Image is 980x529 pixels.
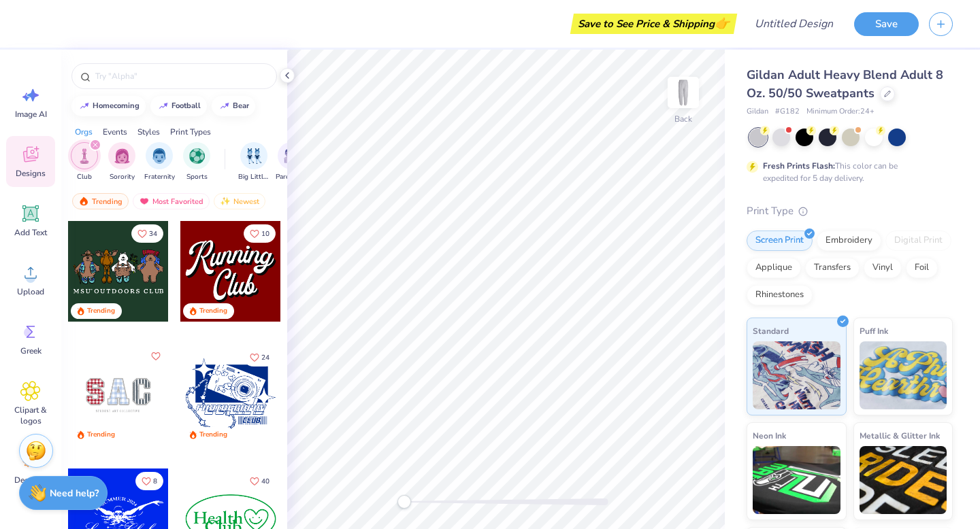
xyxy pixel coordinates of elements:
[860,446,947,514] img: Metallic & Glitter Ink
[199,306,227,316] div: Trending
[674,113,692,125] div: Back
[135,472,163,490] button: Like
[71,142,98,182] div: filter for Club
[244,472,276,490] button: Like
[131,224,163,243] button: Like
[149,231,157,237] span: 34
[77,148,92,164] img: Club Image
[183,142,210,182] div: filter for Sports
[93,102,140,109] div: homecoming
[885,231,951,251] div: Digital Print
[860,428,940,443] span: Metallic & Glitter Ink
[150,96,207,116] button: football
[71,96,146,116] button: homecoming
[753,446,840,514] img: Neon Ink
[78,197,89,206] img: trending.gif
[110,172,135,182] span: Sorority
[854,12,919,36] button: Save
[16,168,46,179] span: Designs
[244,224,276,243] button: Like
[20,345,42,356] span: Greek
[246,148,261,164] img: Big Little Reveal Image
[212,96,255,116] button: bear
[14,227,47,238] span: Add Text
[805,258,860,278] div: Transfers
[152,148,167,164] img: Fraternity Image
[17,286,44,297] span: Upload
[14,475,47,485] span: Decorate
[860,324,888,338] span: Puff Ink
[219,102,230,110] img: trend_line.gif
[763,160,930,184] div: This color can be expedited for 5 day delivery.
[747,67,943,101] span: Gildan Adult Heavy Blend Adult 8 Oz. 50/50 Sweatpants
[77,172,92,182] span: Club
[238,172,269,182] span: Big Little Reveal
[276,142,307,182] div: filter for Parent's Weekend
[574,14,734,34] div: Save to See Price & Shipping
[817,231,881,251] div: Embroidery
[114,148,130,164] img: Sorority Image
[864,258,902,278] div: Vinyl
[144,142,175,182] button: filter button
[744,10,844,37] input: Untitled Design
[139,197,150,206] img: most_fav.gif
[238,142,269,182] div: filter for Big Little Reveal
[806,106,875,118] span: Minimum Order: 24 +
[747,231,813,251] div: Screen Print
[753,324,789,338] span: Standard
[72,193,129,209] div: Trending
[75,126,93,138] div: Orgs
[94,69,268,83] input: Try "Alpha"
[108,142,135,182] div: filter for Sorority
[715,15,730,31] span: 👉
[15,109,47,120] span: Image AI
[87,430,115,440] div: Trending
[87,306,115,316] div: Trending
[220,197,231,206] img: newest.gif
[747,258,801,278] div: Applique
[148,348,164,364] button: Like
[71,142,98,182] button: filter button
[397,495,411,509] div: Accessibility label
[747,203,953,219] div: Print Type
[183,142,210,182] button: filter button
[284,148,299,164] img: Parent's Weekend Image
[261,354,269,361] span: 24
[153,478,157,485] span: 8
[214,193,265,209] div: Newest
[170,126,211,138] div: Print Types
[860,341,947,409] img: Puff Ink
[747,106,768,118] span: Gildan
[775,106,800,118] span: # G182
[137,126,160,138] div: Styles
[171,102,201,109] div: football
[189,148,205,164] img: Sports Image
[8,405,53,426] span: Clipart & logos
[108,142,135,182] button: filter button
[186,172,208,182] span: Sports
[747,285,813,305] div: Rhinestones
[79,102,90,110] img: trend_line.gif
[763,160,835,171] strong: Fresh Prints Flash:
[276,142,307,182] button: filter button
[238,142,269,182] button: filter button
[276,172,307,182] span: Parent's Weekend
[50,487,99,500] strong: Need help?
[144,172,175,182] span: Fraternity
[158,102,169,110] img: trend_line.gif
[144,142,175,182] div: filter for Fraternity
[103,126,127,138] div: Events
[261,231,269,237] span: 10
[244,348,276,366] button: Like
[753,341,840,409] img: Standard
[906,258,938,278] div: Foil
[261,478,269,485] span: 40
[670,79,697,106] img: Back
[753,428,786,443] span: Neon Ink
[133,193,210,209] div: Most Favorited
[233,102,249,109] div: bear
[199,430,227,440] div: Trending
